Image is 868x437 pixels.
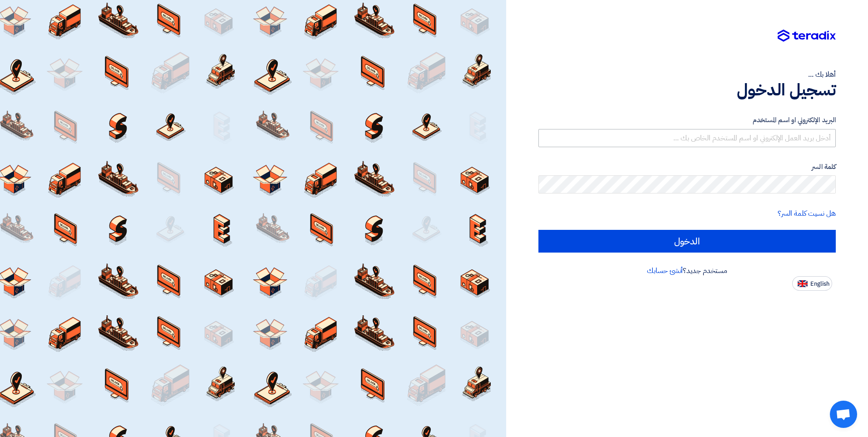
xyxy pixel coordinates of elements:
input: الدخول [538,230,836,253]
label: البريد الإلكتروني او اسم المستخدم [538,115,836,125]
label: كلمة السر [538,162,836,172]
img: Teradix logo [778,30,836,42]
a: أنشئ حسابك [647,265,683,276]
img: en-US.png [798,280,808,287]
input: أدخل بريد العمل الإلكتروني او اسم المستخدم الخاص بك ... [538,129,836,147]
div: مستخدم جديد؟ [538,265,836,276]
span: English [810,281,829,287]
a: هل نسيت كلمة السر؟ [778,208,836,219]
div: Open chat [830,401,857,428]
h1: تسجيل الدخول [538,80,836,100]
button: English [792,276,832,291]
div: أهلا بك ... [538,69,836,80]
